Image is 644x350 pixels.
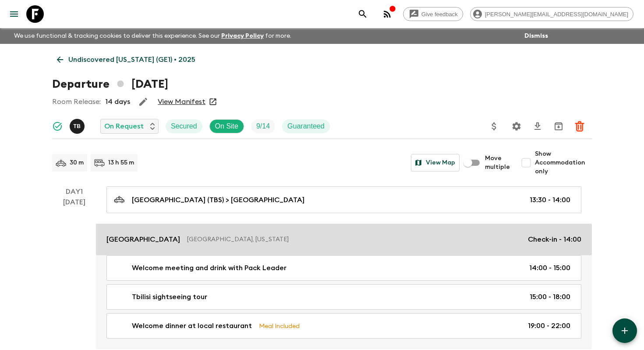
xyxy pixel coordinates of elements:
span: Give feedback [417,11,463,18]
svg: Synced Successfully [52,121,63,132]
span: Move multiple [485,154,510,171]
p: On Request [104,121,144,132]
p: Check-in - 14:00 [528,234,581,245]
p: Day 1 [52,186,96,197]
a: Undiscovered [US_STATE] (GE1) • 2025 [52,51,200,68]
a: Privacy Policy [221,33,264,39]
a: Give feedback [403,7,463,21]
span: Tamar Bulbulashvili [70,121,86,129]
button: Settings [508,118,525,135]
a: [GEOGRAPHIC_DATA][GEOGRAPHIC_DATA], [US_STATE]Check-in - 14:00 [96,224,592,255]
p: 15:00 - 18:00 [530,292,570,302]
p: [GEOGRAPHIC_DATA], [US_STATE] [187,235,521,244]
p: [GEOGRAPHIC_DATA] [106,234,180,245]
span: [PERSON_NAME][EMAIL_ADDRESS][DOMAIN_NAME] [480,11,633,18]
a: Welcome dinner at local restaurantMeal Included19:00 - 22:00 [106,313,581,339]
p: 19:00 - 22:00 [528,321,570,331]
a: Tbilisi sightseeing tour15:00 - 18:00 [106,284,581,310]
div: Trip Fill [251,119,275,133]
a: [GEOGRAPHIC_DATA] (TBS) > [GEOGRAPHIC_DATA]13:30 - 14:00 [106,186,581,213]
p: [GEOGRAPHIC_DATA] (TBS) > [GEOGRAPHIC_DATA] [132,195,304,205]
button: Delete [571,118,588,135]
a: View Manifest [158,97,205,106]
button: menu [5,5,23,23]
div: [DATE] [63,197,85,349]
p: We use functional & tracking cookies to deliver this experience. See our for more. [11,28,295,44]
p: T B [73,123,81,130]
div: On Site [209,119,244,133]
span: Show Accommodation only [535,150,592,176]
p: 13 h 55 m [108,158,134,167]
p: Meal Included [259,321,300,331]
button: search adventures [354,5,372,23]
p: Undiscovered [US_STATE] (GE1) • 2025 [68,54,195,65]
button: Archive (Completed, Cancelled or Unsynced Departures only) [550,118,567,135]
p: Room Release: [52,96,101,107]
p: On Site [215,121,238,132]
h1: Departure [DATE] [52,75,168,93]
button: View Map [411,154,460,171]
p: 14 days [105,96,130,107]
button: Dismiss [522,30,550,42]
a: Welcome meeting and drink with Pack Leader14:00 - 15:00 [106,255,581,281]
div: [PERSON_NAME][EMAIL_ADDRESS][DOMAIN_NAME] [470,7,633,21]
button: Update Price, Early Bird Discount and Costs [485,118,503,135]
p: Secured [171,121,197,132]
button: Download CSV [529,118,546,135]
button: TB [70,119,86,134]
p: 30 m [70,158,84,167]
p: Tbilisi sightseeing tour [132,292,207,302]
p: Welcome meeting and drink with Pack Leader [132,263,287,273]
p: Guaranteed [287,121,325,132]
p: Welcome dinner at local restaurant [132,321,252,331]
div: Secured [166,119,202,133]
p: 14:00 - 15:00 [529,263,570,273]
p: 13:30 - 14:00 [530,195,570,205]
p: 9 / 14 [256,121,270,132]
